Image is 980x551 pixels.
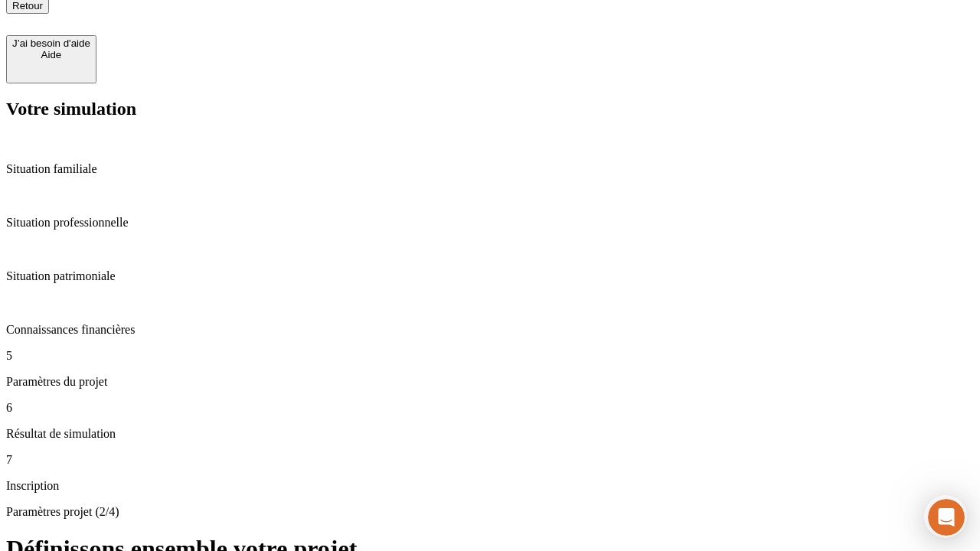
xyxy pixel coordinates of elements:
[924,495,967,538] iframe: Intercom live chat discovery launcher
[6,505,974,519] p: Paramètres projet (2/4)
[12,37,90,49] div: J’ai besoin d'aide
[6,427,974,441] p: Résultat de simulation
[6,162,974,176] p: Situation familiale
[6,349,974,363] p: 5
[6,216,974,230] p: Situation professionnelle
[928,499,965,536] iframe: Intercom live chat
[6,269,974,283] p: Situation patrimoniale
[6,401,974,415] p: 6
[6,453,974,467] p: 7
[6,35,96,83] button: J’ai besoin d'aideAide
[12,49,90,60] div: Aide
[6,323,974,337] p: Connaissances financières
[6,479,974,493] p: Inscription
[6,99,974,119] h2: Votre simulation
[6,375,974,389] p: Paramètres du projet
